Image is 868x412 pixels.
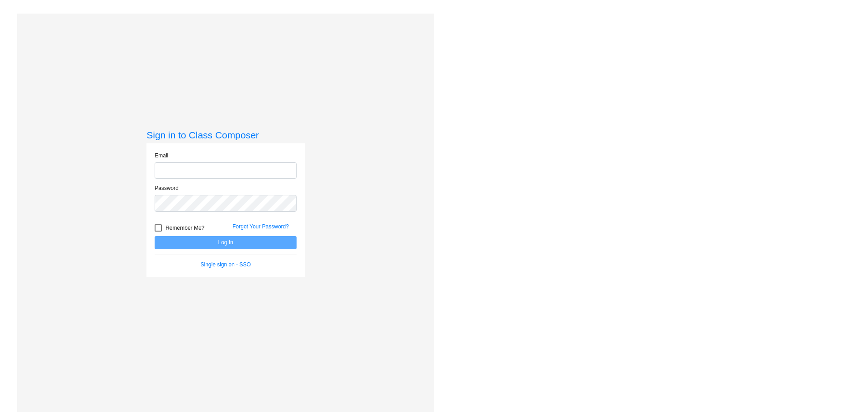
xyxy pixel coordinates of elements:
label: Email [155,152,168,160]
a: Single sign on - SSO [201,261,251,268]
span: Remember Me? [165,223,204,233]
label: Password [155,184,179,192]
a: Forgot Your Password? [232,223,289,230]
h3: Sign in to Class Composer [146,129,305,141]
button: Log In [155,236,297,249]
